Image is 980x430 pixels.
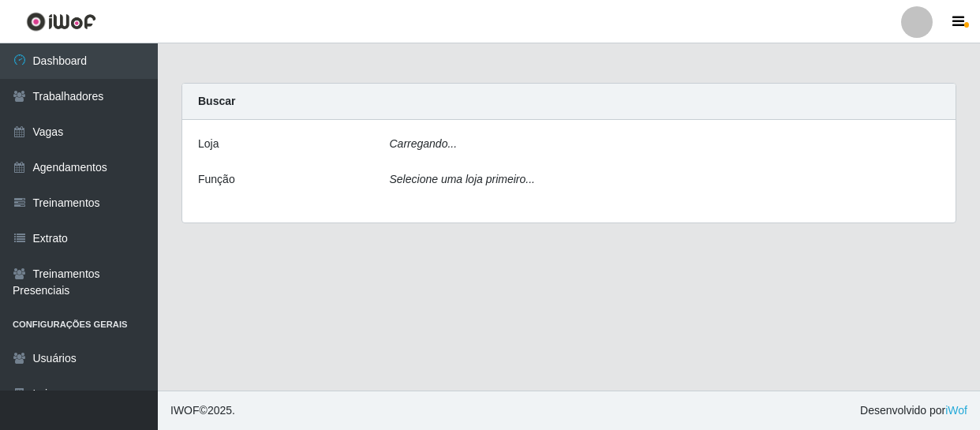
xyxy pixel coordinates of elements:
[390,137,458,150] i: Carregando...
[390,173,535,185] i: Selecione uma loja primeiro...
[198,95,235,107] strong: Buscar
[198,136,219,152] label: Loja
[198,171,235,188] label: Função
[170,402,235,419] span: © 2025 .
[170,404,200,417] span: IWOF
[26,12,96,32] img: CoreUI Logo
[860,402,967,419] span: Desenvolvido por
[945,404,967,417] a: iWof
